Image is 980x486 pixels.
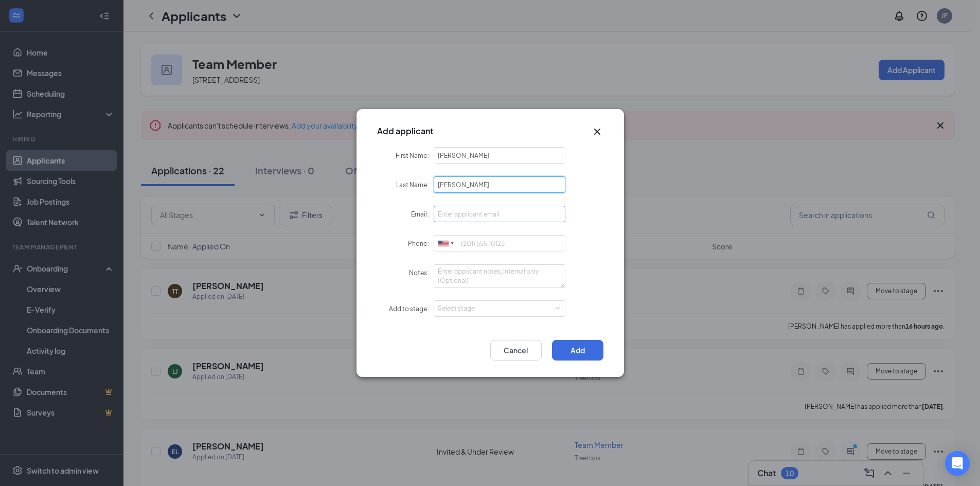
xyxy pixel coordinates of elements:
h3: Add applicant [377,125,433,137]
label: Phone [408,240,434,247]
button: Close [591,125,603,138]
div: Open Intercom Messenger [945,451,970,476]
button: Cancel [490,340,542,361]
div: Select stage [438,303,557,314]
label: Last Name [396,181,434,189]
div: United States: +1 [434,236,458,251]
label: Notes [409,269,434,277]
input: Email [434,206,566,222]
label: Add to stage [389,305,434,313]
label: First Name [396,152,434,159]
svg: Cross [591,125,603,138]
input: Last Name [434,176,566,193]
button: Add [552,340,603,361]
input: First Name [434,147,566,164]
textarea: Notes [434,264,566,288]
input: (201) 555-0123 [434,235,566,251]
label: Email [411,210,434,218]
